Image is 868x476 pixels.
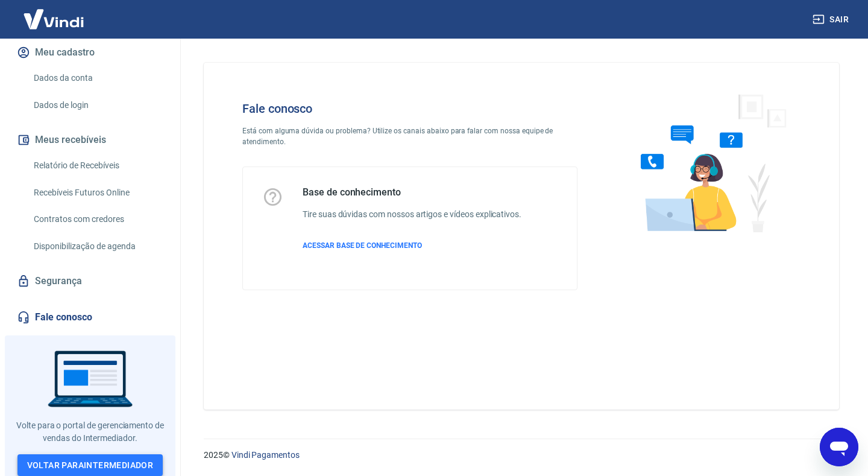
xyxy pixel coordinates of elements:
a: Disponibilização de agenda [29,234,166,259]
span: ACESSAR BASE DE CONHECIMENTO [303,241,422,250]
a: ACESSAR BASE DE CONHECIMENTO [303,240,521,251]
button: Meus recebíveis [14,127,166,153]
iframe: Botão para abrir a janela de mensagens, conversa em andamento [820,428,858,466]
a: Fale conosco [14,304,166,331]
p: Está com alguma dúvida ou problema? Utilize os canais abaixo para falar com nossa equipe de atend... [242,125,577,147]
h5: Base de conhecimento [303,186,521,198]
p: 2025 © [204,449,839,462]
a: Recebíveis Futuros Online [29,180,166,205]
a: Dados de login [29,93,166,118]
a: Segurança [14,268,166,294]
button: Meu cadastro [14,39,166,66]
a: Dados da conta [29,66,166,90]
img: Vindi [14,1,93,37]
h4: Fale conosco [242,101,577,116]
button: Sair [810,8,854,31]
h6: Tire suas dúvidas com nossos artigos e vídeos explicativos. [303,208,521,221]
a: Relatório de Recebíveis [29,153,166,178]
a: Contratos com credores [29,207,166,232]
img: Fale conosco [617,82,800,243]
a: Vindi Pagamentos [231,450,300,460]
